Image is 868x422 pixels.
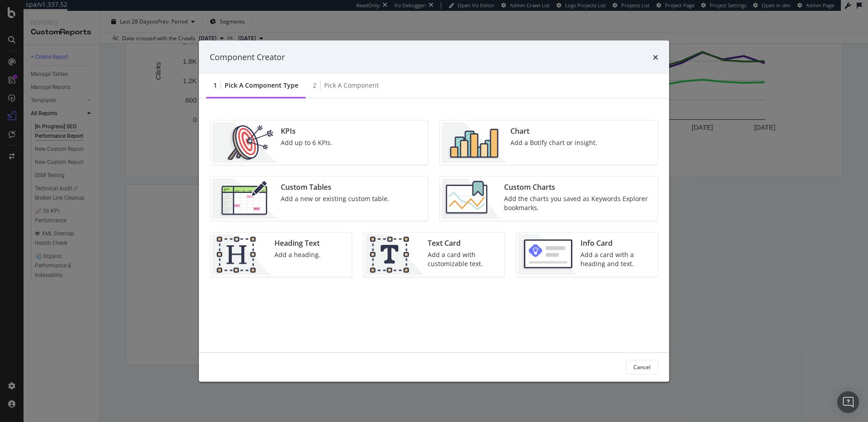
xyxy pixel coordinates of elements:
[324,80,379,89] div: Pick a Component
[225,80,298,89] div: Pick a Component type
[428,250,500,268] div: Add a card with customizable text.
[518,234,577,275] img: 9fcGIRyhgxRLRpur6FCk681sBQ4rDmX99LnU5EkywwAAAAAElFTkSuQmCC
[510,126,597,136] div: Chart
[504,182,652,192] div: Custom Charts
[442,122,507,163] img: BHjNRGjj.png
[281,126,332,136] div: KPIs
[213,80,217,89] div: 1
[653,52,658,63] div: times
[365,234,424,275] img: CIPqJSrR.png
[274,250,321,259] div: Add a heading.
[212,178,277,219] img: CzM_nd8v.png
[510,138,597,147] div: Add a Botify chart or insight.
[580,238,652,248] div: Info Card
[580,250,652,268] div: Add a card with a heading and text.
[428,238,500,248] div: Text Card
[281,182,389,192] div: Custom Tables
[212,122,277,163] img: __UUOcd1.png
[199,41,669,382] div: modal
[442,178,500,219] img: Chdk0Fza.png
[837,391,859,413] div: Open Intercom Messenger
[626,360,658,374] button: Cancel
[633,363,651,371] div: Cancel
[274,238,321,248] div: Heading Text
[281,138,332,147] div: Add up to 6 KPIs.
[212,234,271,275] img: CtJ9-kHf.png
[210,52,285,63] div: Component Creator
[313,80,316,89] div: 2
[504,194,652,212] div: Add the charts you saved as Keywords Explorer bookmarks.
[281,194,389,203] div: Add a new or existing custom table.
